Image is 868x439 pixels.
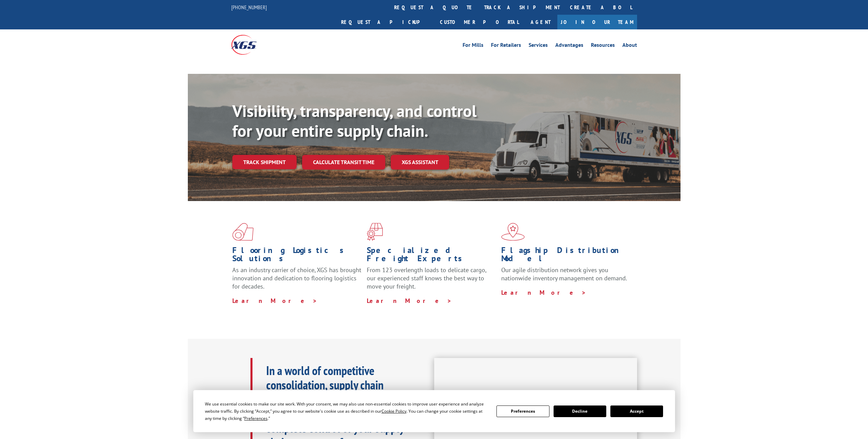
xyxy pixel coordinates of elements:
[610,405,663,417] button: Accept
[232,297,318,305] a: Learn More >
[244,415,268,421] span: Preferences
[232,246,362,266] h1: Flooring Logistics Solutions
[232,223,254,241] img: xgs-icon-total-supply-chain-intelligence-red
[391,155,449,170] a: XGS ASSISTANT
[622,42,637,50] a: About
[555,42,583,50] a: Advantages
[367,223,383,241] img: xgs-icon-focused-on-flooring-red
[554,405,606,417] button: Decline
[463,42,483,50] a: For Mills
[501,289,586,296] a: Learn More >
[232,100,477,141] b: Visibility, transparency, and control for your entire supply chain.
[491,42,521,50] a: For Retailers
[529,42,548,50] a: Services
[367,246,496,266] h1: Specialized Freight Experts
[231,4,267,11] a: [PHONE_NUMBER]
[232,155,297,169] a: Track shipment
[435,15,524,29] a: Customer Portal
[336,15,435,29] a: Request a pickup
[496,405,549,417] button: Preferences
[501,223,525,241] img: xgs-icon-flagship-distribution-model-red
[232,266,361,290] span: As an industry carrier of choice, XGS has brought innovation and dedication to flooring logistics...
[367,297,452,305] a: Learn More >
[501,266,627,282] span: Our agile distribution network gives you nationwide inventory management on demand.
[501,246,631,266] h1: Flagship Distribution Model
[557,15,637,29] a: Join Our Team
[205,400,488,422] div: We use essential cookies to make our site work. With your consent, we may also use non-essential ...
[193,390,675,432] div: Cookie Consent Prompt
[367,266,496,296] p: From 123 overlength loads to delicate cargo, our experienced staff knows the best way to move you...
[591,42,615,50] a: Resources
[302,155,385,170] a: Calculate transit time
[381,408,406,414] span: Cookie Policy
[524,15,557,29] a: Agent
